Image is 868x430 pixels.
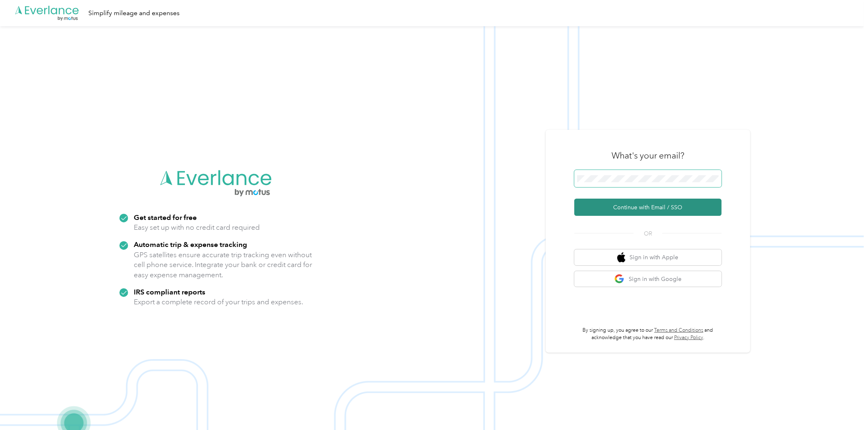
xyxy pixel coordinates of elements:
[574,271,722,287] button: google logoSign in with Google
[654,327,704,333] a: Terms and Conditions
[134,297,303,307] p: Export a complete record of your trips and expenses.
[614,274,625,284] img: google logo
[822,384,868,430] iframe: Everlance-gr Chat Button Frame
[674,335,703,341] a: Privacy Policy
[574,327,722,341] p: By signing up, you agree to our and acknowledge that you have read our .
[574,249,722,265] button: apple logoSign in with Apple
[612,150,684,161] h3: What's your email?
[134,213,197,222] strong: Get started for free
[134,240,247,249] strong: Automatic trip & expense tracking
[134,250,313,280] p: GPS satellites ensure accurate trip tracking even without cell phone service. Integrate your bank...
[88,8,180,18] div: Simplify mileage and expenses
[574,199,722,216] button: Continue with Email / SSO
[634,229,662,238] span: OR
[134,222,260,233] p: Easy set up with no credit card required
[617,252,625,263] img: apple logo
[134,287,205,296] strong: IRS compliant reports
